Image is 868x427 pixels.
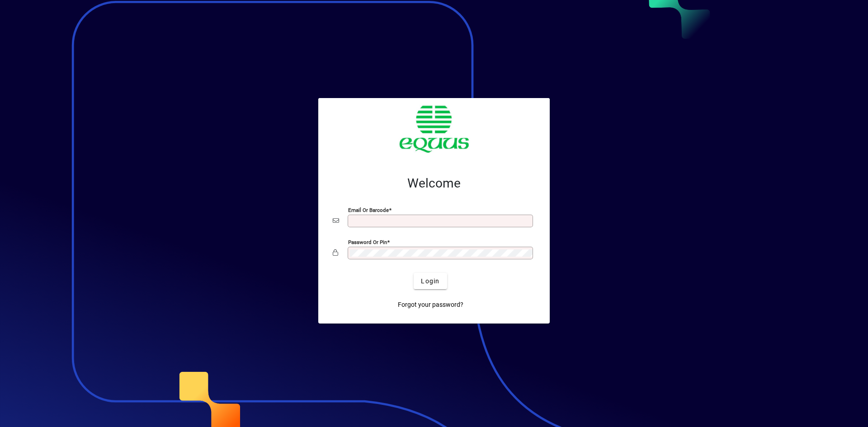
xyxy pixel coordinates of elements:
h2: Welcome [333,176,535,191]
button: Login [414,273,447,289]
span: Login [421,277,439,286]
mat-label: Password or Pin [348,239,387,245]
span: Forgot your password? [398,300,463,310]
mat-label: Email or Barcode [348,207,389,213]
a: Forgot your password? [394,296,467,313]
